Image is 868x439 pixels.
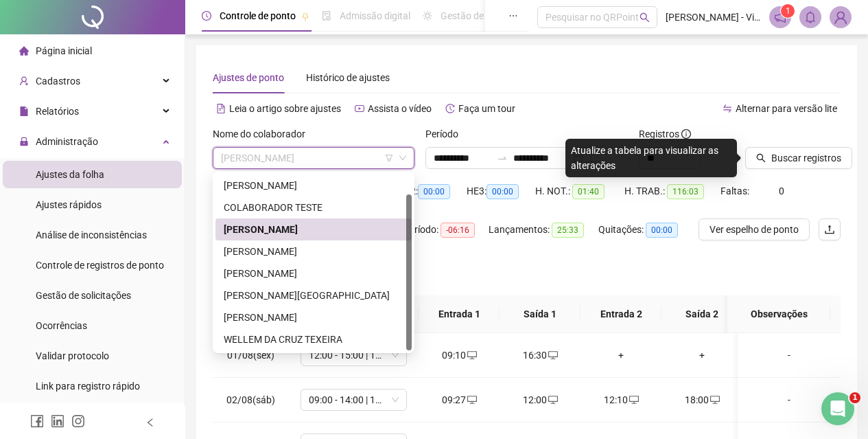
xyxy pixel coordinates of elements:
th: Entrada 1 [419,295,500,333]
th: Saída 2 [661,295,742,333]
span: Assista o vídeo [368,103,432,114]
span: swap-right [497,153,508,164]
div: COLABORADOR TESTE [224,200,403,215]
span: 116:03 [667,184,704,199]
span: Buscar registros [771,150,841,166]
div: HE 3: [467,183,535,199]
span: desktop [547,350,558,360]
div: Atualize a tabela para visualizar as alterações [565,139,737,177]
div: H. NOT.: [535,183,624,199]
span: search [756,153,766,163]
span: bell [804,11,817,23]
span: info-circle [681,129,691,139]
span: EMMANUEL GUIMARAES BEZERRA [221,148,406,168]
span: 00:00 [646,223,678,238]
span: Registros [639,126,691,142]
span: 09:00 - 14:00 | 14:30 - 16:30 [309,390,399,410]
span: user-add [19,76,29,86]
span: 00:00 [486,184,519,199]
div: [PERSON_NAME] [224,244,403,259]
span: 25:33 [552,223,584,238]
iframe: Intercom live chat [821,392,854,425]
div: Lançamentos: [489,222,598,238]
span: 01/08(sex) [227,350,274,361]
img: 88819 [830,7,851,27]
span: Ocorrências [36,320,87,331]
span: Leia o artigo sobre ajustes [229,103,341,114]
span: to [497,153,508,164]
div: WELLEM DA CRUZ TEXEIRA [224,332,403,347]
span: -06:16 [441,223,475,238]
span: Ajustes rápidos [36,199,102,210]
span: 02/08(sáb) [226,394,275,405]
div: ANDRE LUIS PEREIRA DE SOUSA [215,175,412,196]
span: Análise de inconsistências [36,229,147,240]
div: COLABORADOR TESTE [215,196,412,218]
span: pushpin [301,12,309,21]
span: sun [423,11,432,21]
div: IRISVALDO JUNIOR RIBEIRO SANTOS [215,262,412,284]
th: Entrada 2 [580,295,661,333]
span: Validar protocolo [36,350,109,361]
span: Controle de ponto [220,10,296,21]
span: Faltas: [720,185,751,196]
span: instagram [71,414,85,428]
span: down [399,154,407,162]
span: desktop [547,395,558,405]
span: Link para registro rápido [36,381,140,392]
span: search [640,12,650,23]
sup: 1 [781,4,795,18]
span: upload [824,224,835,235]
span: Admissão digital [340,10,410,21]
span: Relatórios [36,106,79,117]
div: EMMANUEL GUIMARAES BEZERRA [215,218,412,240]
span: file-done [322,11,331,21]
div: WELLEM DA CRUZ TEXEIRA [215,328,412,350]
span: Gestão de férias [441,10,510,21]
div: + [591,348,650,363]
span: Cadastros [36,76,80,87]
div: + [672,348,731,363]
span: Administração [36,136,98,147]
span: Histórico de ajustes [306,72,390,83]
div: 12:00 [511,392,570,407]
span: file-text [216,104,226,113]
div: HE 2: [398,183,467,199]
span: Ajustes da folha [36,169,104,180]
span: 01:40 [572,184,605,199]
span: Ver espelho de ponto [709,222,799,237]
span: Alternar para versão lite [736,103,837,114]
div: 12:10 [591,392,650,407]
div: [PERSON_NAME] [224,178,403,193]
div: 18:00 [672,392,731,407]
span: clock-circle [202,11,211,21]
span: desktop [709,395,720,405]
span: desktop [628,395,639,405]
span: filter [385,154,393,162]
span: left [145,418,155,427]
button: Buscar registros [745,147,852,169]
span: 12:00 - 15:00 | 17:00 - 22:00 [309,345,399,365]
th: Saída 1 [500,295,580,333]
div: [PERSON_NAME] [224,310,403,325]
span: notification [774,11,786,23]
span: [PERSON_NAME] - Vinho & [PERSON_NAME] [666,10,761,25]
span: linkedin [51,414,64,428]
button: Ver espelho de ponto [699,218,810,240]
div: Quitações: [598,222,694,238]
div: - [749,348,830,363]
span: ellipsis [508,11,518,21]
div: [PERSON_NAME] [224,266,403,281]
span: desktop [466,395,477,405]
span: home [19,46,29,56]
th: Observações [727,295,830,333]
span: Ajustes de ponto [213,72,284,83]
label: Período [425,126,467,142]
span: 1 [849,392,860,403]
div: [PERSON_NAME][GEOGRAPHIC_DATA] [224,288,403,303]
div: H. TRAB.: [624,183,720,199]
div: [PERSON_NAME] [224,222,403,237]
div: - [749,392,830,407]
div: 09:27 [430,392,489,407]
span: facebook [30,414,44,428]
